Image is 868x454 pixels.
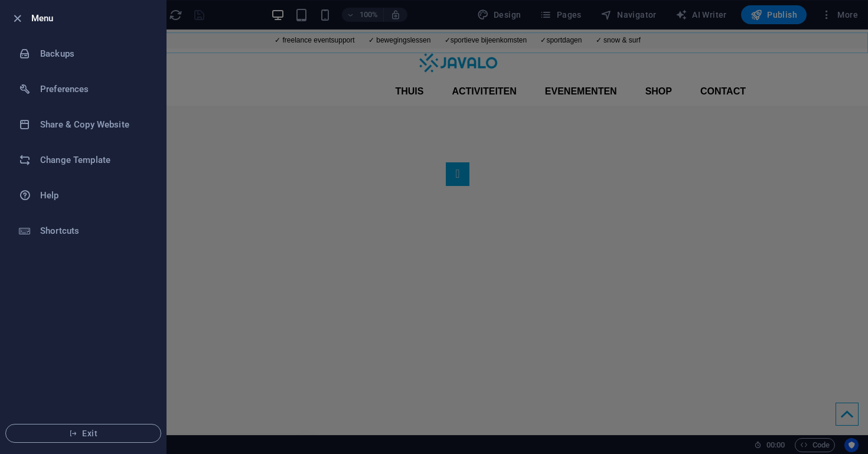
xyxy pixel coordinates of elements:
[40,188,149,202] h6: Help
[40,117,149,132] h6: Share & Copy Website
[40,153,149,167] h6: Change Template
[15,429,151,438] span: Exit
[40,47,149,61] h6: Backups
[31,11,156,25] h6: Menu
[5,424,161,443] button: Exit
[40,224,149,238] h6: Shortcuts
[40,82,149,96] h6: Preferences
[1,178,166,213] a: Help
